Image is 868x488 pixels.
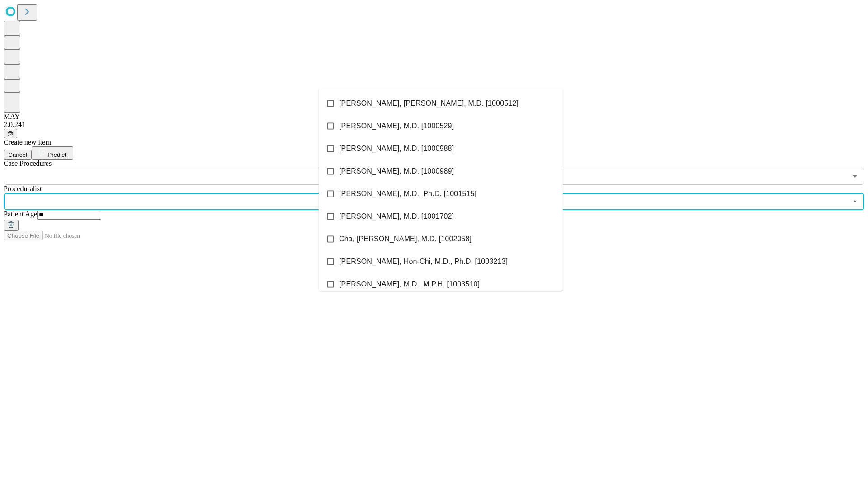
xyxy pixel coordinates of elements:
[339,279,480,290] span: [PERSON_NAME], M.D., M.P.H. [1003510]
[339,256,508,267] span: [PERSON_NAME], Hon-Chi, M.D., Ph.D. [1003213]
[7,130,14,137] span: @
[4,160,52,167] span: Scheduled Procedure
[339,211,454,222] span: [PERSON_NAME], M.D. [1001702]
[339,98,519,109] span: [PERSON_NAME], [PERSON_NAME], M.D. [1000512]
[339,143,454,154] span: [PERSON_NAME], M.D. [1000988]
[4,129,17,138] button: @
[849,195,861,208] button: Close
[339,121,454,131] span: [PERSON_NAME], M.D. [1000529]
[4,185,42,192] span: Proceduralist
[8,151,27,158] span: Cancel
[47,151,66,158] span: Predict
[849,170,861,183] button: Open
[4,113,864,121] div: MAY
[4,121,864,129] div: 2.0.241
[4,210,37,218] span: Patient Age
[4,150,32,160] button: Cancel
[4,138,51,146] span: Create new item
[339,166,454,177] span: [PERSON_NAME], M.D. [1000989]
[339,188,476,199] span: [PERSON_NAME], M.D., Ph.D. [1001515]
[32,146,73,160] button: Predict
[339,234,472,244] span: Cha, [PERSON_NAME], M.D. [1002058]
